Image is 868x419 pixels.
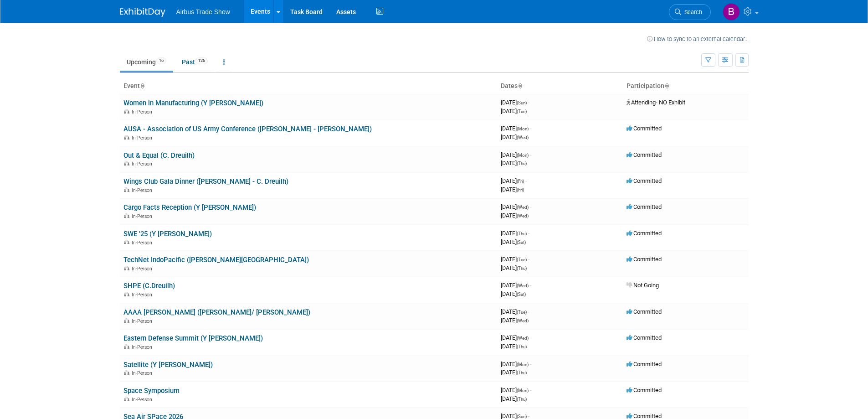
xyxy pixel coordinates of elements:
[501,369,527,376] span: [DATE]
[123,256,309,264] a: TechNet IndoPacific ([PERSON_NAME][GEOGRAPHIC_DATA])
[517,187,524,192] span: (Fri)
[664,82,669,89] a: Sort by Participation Type
[517,370,527,375] span: (Thu)
[517,283,529,288] span: (Wed)
[627,177,662,184] span: Committed
[120,8,165,17] img: ExhibitDay
[530,361,531,367] span: -
[627,230,662,237] span: Committed
[124,292,129,296] img: In-Person Event
[501,282,531,289] span: [DATE]
[627,99,685,106] span: Attending- NO Exhibit
[132,292,155,298] span: In-Person
[132,187,155,193] span: In-Person
[669,4,711,20] a: Search
[627,125,662,132] span: Committed
[123,308,310,316] a: AAAA [PERSON_NAME] ([PERSON_NAME]/ [PERSON_NAME])
[627,387,662,393] span: Committed
[517,135,529,140] span: (Wed)
[517,153,529,158] span: (Mon)
[501,334,531,341] span: [DATE]
[124,161,129,166] img: In-Person Event
[195,57,208,64] span: 126
[124,370,129,375] img: In-Person Event
[132,135,155,141] span: In-Person
[501,317,529,324] span: [DATE]
[124,109,129,114] img: In-Person Event
[124,344,129,349] img: In-Person Event
[530,125,531,132] span: -
[501,177,527,184] span: [DATE]
[501,256,529,263] span: [DATE]
[132,318,155,324] span: In-Person
[501,343,527,350] span: [DATE]
[627,256,662,263] span: Committed
[528,99,529,106] span: -
[501,238,526,245] span: [DATE]
[627,308,662,315] span: Committed
[517,126,529,131] span: (Mon)
[501,134,529,140] span: [DATE]
[501,160,527,166] span: [DATE]
[530,334,531,341] span: -
[132,370,155,376] span: In-Person
[517,344,527,349] span: (Thu)
[517,266,527,271] span: (Thu)
[528,256,529,263] span: -
[175,53,215,71] a: Past126
[132,240,155,246] span: In-Person
[501,125,531,132] span: [DATE]
[517,397,527,402] span: (Thu)
[501,290,526,297] span: [DATE]
[517,362,529,367] span: (Mon)
[627,361,662,367] span: Committed
[501,230,529,237] span: [DATE]
[123,177,288,186] a: Wings Club Gala Dinner ([PERSON_NAME] - C. Dreuilh)
[647,36,749,42] a: How to sync to an external calendar...
[132,109,155,115] span: In-Person
[517,318,529,323] span: (Wed)
[124,213,129,218] img: In-Person Event
[530,203,531,210] span: -
[723,3,740,21] img: Brianna Corbett
[528,308,529,315] span: -
[501,308,529,315] span: [DATE]
[517,213,529,218] span: (Wed)
[517,336,529,341] span: (Wed)
[623,78,749,94] th: Participation
[517,257,527,262] span: (Tue)
[518,82,522,89] a: Sort by Start Date
[517,414,527,419] span: (Sun)
[501,203,531,210] span: [DATE]
[497,78,623,94] th: Dates
[123,151,195,160] a: Out & Equal (C. Dreuilh)
[501,212,529,219] span: [DATE]
[517,310,527,315] span: (Tue)
[517,292,526,297] span: (Sat)
[124,318,129,323] img: In-Person Event
[517,231,527,236] span: (Thu)
[627,151,662,158] span: Committed
[501,264,527,271] span: [DATE]
[627,203,662,210] span: Committed
[501,387,531,393] span: [DATE]
[627,334,662,341] span: Committed
[124,187,129,192] img: In-Person Event
[517,205,529,210] span: (Wed)
[120,53,173,71] a: Upcoming16
[176,8,230,16] span: Airbus Trade Show
[132,397,155,403] span: In-Person
[530,151,531,158] span: -
[124,135,129,140] img: In-Person Event
[517,179,524,184] span: (Fri)
[525,177,527,184] span: -
[501,186,524,193] span: [DATE]
[123,282,175,290] a: SHPE (C.Dreuilh)
[517,240,526,245] span: (Sat)
[517,100,527,105] span: (Sun)
[528,230,529,237] span: -
[501,361,531,367] span: [DATE]
[123,387,180,395] a: Space Symposium
[132,266,155,272] span: In-Person
[123,334,263,342] a: Eastern Defense Summit (Y [PERSON_NAME])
